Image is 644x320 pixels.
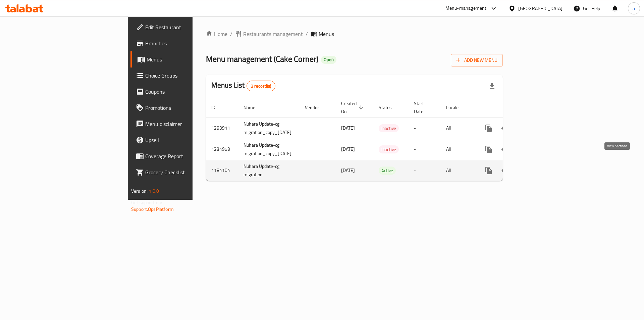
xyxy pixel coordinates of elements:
[206,97,550,181] table: enhanced table
[633,5,635,12] span: a
[379,103,400,111] span: Status
[131,187,148,195] span: Version:
[441,118,475,139] td: All
[414,99,433,116] span: Start Date
[130,84,235,100] a: Coupons
[446,103,467,111] span: Locale
[497,120,513,136] button: Change Status
[409,118,441,139] td: -
[238,160,300,181] td: Nuhara Update-cg migration
[441,139,475,160] td: All
[409,139,441,160] td: -
[130,35,235,51] a: Branches
[145,152,230,160] span: Coverage Report
[244,103,264,111] span: Name
[130,19,235,35] a: Edit Restaurant
[145,120,230,128] span: Menu disclaimer
[145,88,230,96] span: Coupons
[130,51,235,67] a: Menus
[481,120,497,136] button: more
[305,103,328,111] span: Vendor
[130,132,235,148] a: Upsell
[247,83,275,89] span: 3 record(s)
[145,39,230,47] span: Branches
[211,103,224,111] span: ID
[145,104,230,112] span: Promotions
[475,97,550,118] th: Actions
[130,100,235,116] a: Promotions
[379,145,399,153] div: Inactive
[341,124,355,132] span: [DATE]
[238,118,300,139] td: Nuhara Update-cg migration_copy_[DATE]
[131,198,162,207] span: Get support on:
[321,57,336,62] span: Open
[456,56,497,64] span: Add New Menu
[379,124,399,132] div: Inactive
[149,187,159,195] span: 1.0.0
[235,30,303,38] a: Restaurants management
[131,205,174,214] a: Support.OpsPlatform
[481,163,497,179] button: more
[441,160,475,181] td: All
[484,78,500,94] div: Export file
[341,99,365,116] span: Created On
[379,146,399,153] span: Inactive
[306,30,308,38] li: /
[518,5,562,12] div: [GEOGRAPHIC_DATA]
[319,30,334,38] span: Menus
[130,67,235,84] a: Choice Groups
[321,56,336,64] div: Open
[341,166,355,175] span: [DATE]
[247,81,276,91] div: Total records count
[145,23,230,31] span: Edit Restaurant
[238,139,300,160] td: Nuhara Update-cg migration_copy_[DATE]
[341,145,355,153] span: [DATE]
[145,72,230,80] span: Choice Groups
[243,30,303,38] span: Restaurants management
[130,148,235,164] a: Coverage Report
[409,160,441,181] td: -
[130,116,235,132] a: Menu disclaimer
[145,136,230,144] span: Upsell
[445,4,487,12] div: Menu-management
[211,80,275,91] h2: Menus List
[130,164,235,180] a: Grocery Checklist
[451,54,503,66] button: Add New Menu
[145,168,230,176] span: Grocery Checklist
[147,55,230,63] span: Menus
[379,125,399,132] span: Inactive
[206,30,503,38] nav: breadcrumb
[206,51,318,66] span: Menu management ( Cake Corner )
[379,167,396,175] span: Active
[481,141,497,157] button: more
